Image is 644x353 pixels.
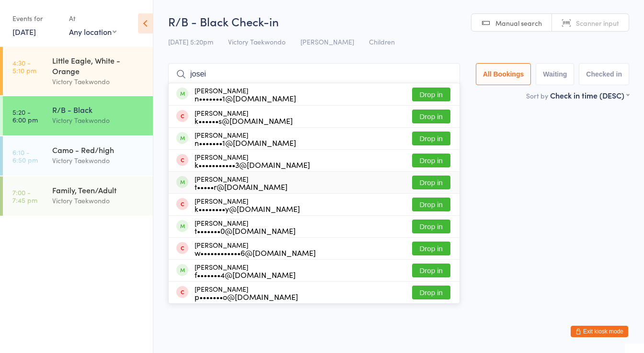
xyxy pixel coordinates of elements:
[12,26,36,37] a: [DATE]
[536,63,574,85] button: Waiting
[52,115,145,126] div: Victory Taekwondo
[168,13,629,29] h2: R/B - Black Check-in
[195,227,296,234] div: t•••••••0@[DOMAIN_NAME]
[12,59,36,74] time: 4:30 - 5:10 pm
[168,63,460,85] input: Search
[195,219,296,234] div: [PERSON_NAME]
[52,76,145,87] div: Victory Taekwondo
[195,94,296,102] div: n•••••••1@[DOMAIN_NAME]
[195,205,300,212] div: k••••••••y@[DOMAIN_NAME]
[3,176,153,216] a: 7:00 -7:45 pmFamily, Teen/AdultVictory Taekwondo
[228,37,286,46] span: Victory Taekwondo
[195,161,310,168] div: k•••••••••••3@[DOMAIN_NAME]
[195,241,316,256] div: [PERSON_NAME]
[195,153,310,168] div: [PERSON_NAME]
[168,37,213,46] span: [DATE] 5:20pm
[12,188,37,204] time: 7:00 - 7:45 pm
[195,139,296,146] div: n•••••••1@[DOMAIN_NAME]
[52,144,145,155] div: Camo - Red/high
[300,37,354,46] span: [PERSON_NAME]
[412,286,450,299] button: Drop in
[52,195,145,206] div: Victory Taekwondo
[576,18,619,28] span: Scanner input
[12,108,38,123] time: 5:20 - 6:00 pm
[195,131,296,146] div: [PERSON_NAME]
[52,185,145,195] div: Family, Teen/Adult
[69,11,116,26] div: At
[69,26,116,37] div: Any location
[412,198,450,211] button: Drop in
[195,293,298,300] div: p•••••••o@[DOMAIN_NAME]
[52,104,145,115] div: R/B - Black
[412,132,450,145] button: Drop in
[412,176,450,189] button: Drop in
[412,88,450,101] button: Drop in
[195,183,287,190] div: t•••••r@[DOMAIN_NAME]
[476,63,531,85] button: All Bookings
[550,90,629,100] div: Check in time (DESC)
[495,18,542,28] span: Manual search
[195,117,293,124] div: k••••••s@[DOMAIN_NAME]
[571,326,628,337] button: Exit kiosk mode
[412,220,450,233] button: Drop in
[369,37,395,46] span: Children
[52,155,145,166] div: Victory Taekwondo
[412,110,450,123] button: Drop in
[195,87,296,102] div: [PERSON_NAME]
[195,263,296,278] div: [PERSON_NAME]
[412,242,450,255] button: Drop in
[195,109,293,124] div: [PERSON_NAME]
[195,175,287,190] div: [PERSON_NAME]
[52,55,145,76] div: Little Eagle, White - Orange
[3,136,153,176] a: 6:10 -6:50 pmCamo - Red/highVictory Taekwondo
[195,271,296,278] div: f•••••••4@[DOMAIN_NAME]
[195,197,300,212] div: [PERSON_NAME]
[526,91,548,100] label: Sort by
[412,264,450,277] button: Drop in
[12,11,59,26] div: Events for
[195,285,298,300] div: [PERSON_NAME]
[579,63,629,85] button: Checked in
[195,249,316,256] div: w••••••••••••6@[DOMAIN_NAME]
[412,154,450,167] button: Drop in
[3,47,153,95] a: 4:30 -5:10 pmLittle Eagle, White - OrangeVictory Taekwondo
[3,96,153,135] a: 5:20 -6:00 pmR/B - BlackVictory Taekwondo
[12,148,38,164] time: 6:10 - 6:50 pm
